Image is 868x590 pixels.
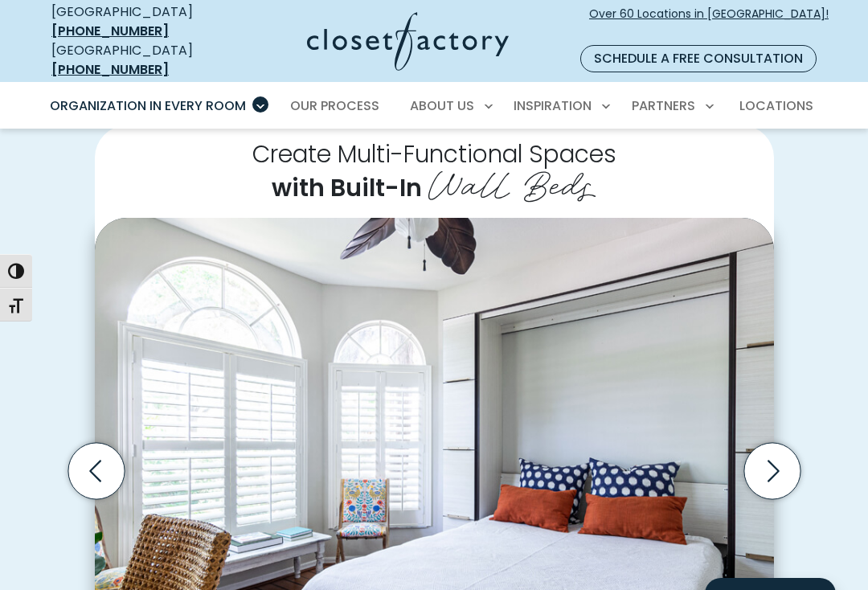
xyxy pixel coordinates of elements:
[739,96,813,115] span: Locations
[589,6,829,39] span: Over 60 Locations in [GEOGRAPHIC_DATA]!
[514,96,592,115] span: Inspiration
[410,96,474,115] span: About Us
[51,2,227,41] div: [GEOGRAPHIC_DATA]
[51,41,227,80] div: [GEOGRAPHIC_DATA]
[39,84,829,129] nav: Primary Menu
[272,171,422,204] span: with Built-In
[62,436,131,506] button: Previous slide
[50,96,246,115] span: Organization in Every Room
[632,96,695,115] span: Partners
[580,45,817,72] a: Schedule a Free Consultation
[51,22,169,40] a: [PHONE_NUMBER]
[428,154,596,208] span: Wall Beds
[51,60,169,79] a: [PHONE_NUMBER]
[307,12,509,71] img: Closet Factory Logo
[738,436,807,506] button: Next slide
[252,137,616,170] span: Create Multi-Functional Spaces
[290,96,379,115] span: Our Process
